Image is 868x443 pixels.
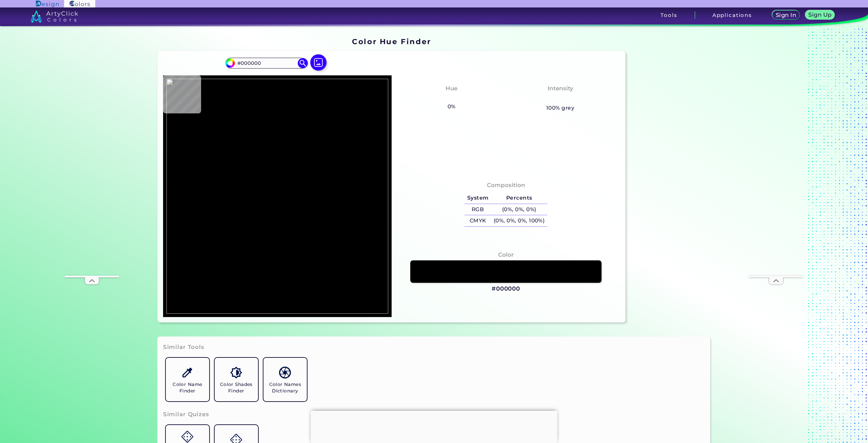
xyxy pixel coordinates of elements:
[660,13,677,18] h3: Tools
[805,10,835,20] a: Sign Up
[311,411,557,441] iframe: Advertisement
[498,250,514,260] h4: Color
[445,102,458,111] h5: 0%
[465,204,491,215] h5: RGB
[36,1,59,7] img: ArtyClick Design logo
[163,343,204,351] h3: Similar Tools
[491,215,547,226] h5: (0%, 0%, 0%, 100%)
[235,58,298,68] input: type color..
[310,54,327,71] img: icon picture
[163,410,209,419] h3: Similar Quizes
[749,72,803,276] iframe: Advertisement
[181,367,193,379] img: icon_color_name_finder.svg
[446,84,457,93] h4: Hue
[491,192,547,204] h5: Percents
[548,84,573,93] h4: Intensity
[298,58,308,68] img: icon search
[230,367,242,379] img: icon_color_shades.svg
[163,355,212,404] a: Color Name Finder
[772,10,800,20] a: Sign In
[491,204,547,215] h5: (0%, 0%, 0%)
[266,381,304,394] h5: Color Names Dictionary
[808,12,831,17] h5: Sign Up
[65,72,119,276] iframe: Advertisement
[628,35,713,325] iframe: Advertisement
[217,381,255,394] h5: Color Shades Finder
[440,94,463,103] h3: None
[212,355,261,404] a: Color Shades Finder
[279,367,291,379] img: icon_color_names_dictionary.svg
[181,431,193,443] img: icon_game.svg
[465,215,491,226] h5: CMYK
[261,355,310,404] a: Color Names Dictionary
[546,104,574,112] h5: 100% grey
[352,36,431,47] h1: Color Hue Finder
[549,94,572,103] h3: None
[166,79,388,314] img: bb822c72-7072-4b64-b782-f6c38e78f827
[712,13,752,18] h3: Applications
[169,381,206,394] h5: Color Name Finder
[492,285,520,293] h3: #000000
[31,10,78,22] img: logo_artyclick_colors_white.svg
[487,180,525,190] h4: Composition
[465,192,491,204] h5: System
[776,12,796,18] h5: Sign In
